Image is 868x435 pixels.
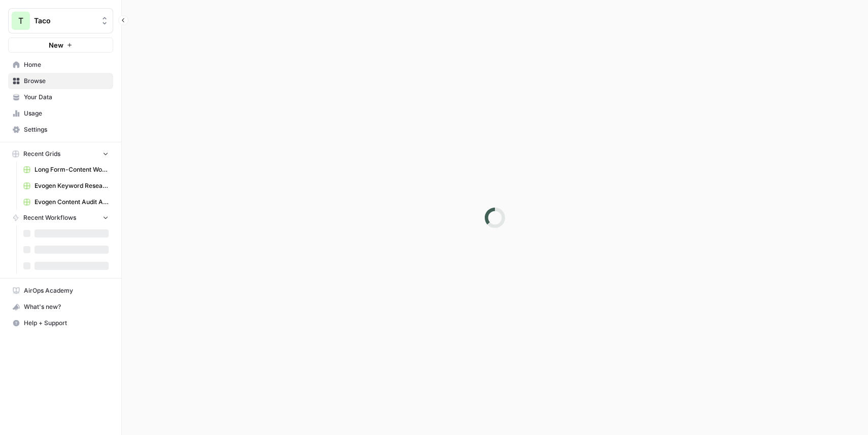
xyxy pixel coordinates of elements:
[24,60,109,69] span: Home
[24,109,109,118] span: Usage
[23,213,76,222] span: Recent Workflows
[18,15,23,27] span: T
[8,315,113,331] button: Help + Support
[24,286,109,295] span: AirOps Academy
[19,178,113,194] a: Evogen Keyword Research Agent Grid
[24,76,109,86] span: Browse
[34,16,95,26] span: Taco
[8,73,113,89] a: Browse
[8,283,113,299] a: AirOps Academy
[19,162,113,178] a: Long Form-Content Workflow - AI Clients (New) Grid
[8,89,113,105] a: Your Data
[8,146,113,162] button: Recent Grids
[24,319,109,328] span: Help + Support
[49,40,63,50] span: New
[8,105,113,122] a: Usage
[8,8,113,33] button: Workspace: Taco
[24,93,109,102] span: Your Data
[8,122,113,138] a: Settings
[24,125,109,134] span: Settings
[8,37,113,53] button: New
[9,299,113,314] div: What's new?
[19,194,113,210] a: Evogen Content Audit Agent Grid
[35,165,109,174] span: Long Form-Content Workflow - AI Clients (New) Grid
[8,210,113,225] button: Recent Workflows
[8,57,113,73] a: Home
[23,149,60,159] span: Recent Grids
[35,197,109,207] span: Evogen Content Audit Agent Grid
[35,181,109,190] span: Evogen Keyword Research Agent Grid
[8,299,113,315] button: What's new?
